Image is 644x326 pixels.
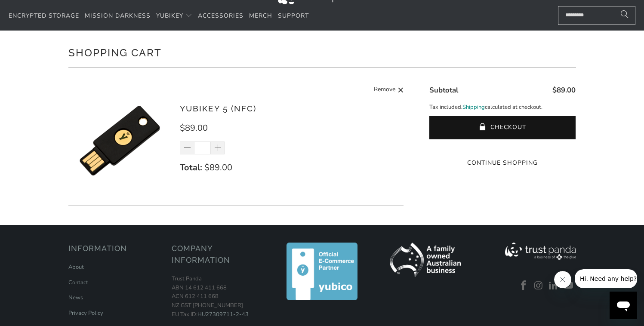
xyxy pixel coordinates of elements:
a: Trust Panda Australia on Instagram [532,280,545,292]
a: About [68,263,84,271]
strong: Total: [180,162,202,173]
summary: YubiKey [156,6,192,26]
span: $89.00 [552,85,576,95]
img: YubiKey 5 (NFC) [68,89,172,192]
span: Support [278,12,309,20]
span: Merch [249,12,272,20]
span: YubiKey [156,12,183,20]
a: News [68,294,83,301]
a: Continue Shopping [429,158,576,168]
span: Subtotal [429,85,458,95]
button: Search [614,6,635,25]
span: Encrypted Storage [9,12,79,20]
input: Search... [558,6,635,25]
a: Encrypted Storage [9,6,79,26]
a: Support [278,6,309,26]
iframe: Button to launch messaging window [610,292,637,319]
span: $89.00 [204,162,232,173]
span: Accessories [198,12,243,20]
a: Accessories [198,6,243,26]
iframe: Message from company [575,269,637,288]
a: Trust Panda Australia on Facebook [518,280,530,292]
span: $89.00 [180,122,208,134]
nav: Translation missing: en.navigation.header.main_nav [9,6,309,26]
span: Mission Darkness [85,12,151,20]
a: Privacy Policy [68,309,103,317]
a: Remove [374,85,404,95]
a: HU27309711-2-43 [197,311,249,318]
h1: Shopping Cart [68,43,576,61]
p: Tax included. calculated at checkout. [429,103,576,112]
a: Trust Panda Australia on LinkedIn [547,280,560,292]
a: Shipping [462,103,485,112]
a: Merch [249,6,272,26]
a: YubiKey 5 (NFC) [180,104,256,113]
iframe: Close message [554,271,571,288]
a: Contact [68,279,88,286]
span: Remove [374,85,395,95]
a: Mission Darkness [85,6,151,26]
button: Checkout [429,116,576,139]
